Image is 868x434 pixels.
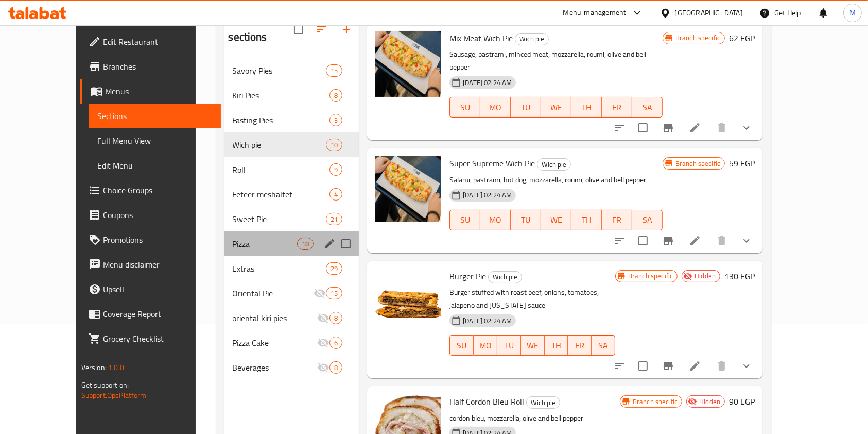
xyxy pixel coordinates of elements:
span: Select all sections [288,19,309,40]
div: Menu-management [563,7,627,19]
button: delete [709,115,734,140]
div: Beverages [233,361,318,374]
button: Add section [334,17,359,42]
button: TU [511,210,541,230]
span: MO [484,100,507,115]
span: Branch specific [629,397,682,407]
a: Support.OpsPlatform [81,389,147,402]
span: WE [545,212,567,227]
button: delete [709,354,734,378]
button: SA [632,210,663,230]
a: Edit menu item [689,235,701,247]
span: Menu disclaimer [103,258,213,271]
button: TU [511,97,541,118]
span: Full Menu View [97,135,213,147]
div: items [329,114,342,126]
span: Select to update [632,230,654,252]
span: Coupons [103,209,213,221]
a: Edit Restaurant [80,29,221,54]
a: Menus [80,79,221,104]
span: Sort sections [309,17,334,42]
span: [DATE] 02:24 AM [459,316,516,326]
span: SU [454,212,476,227]
span: 10 [326,140,342,150]
div: items [329,89,342,102]
div: Roll [233,163,330,176]
span: 1.0.0 [108,361,124,374]
span: Feteer meshaltet [233,188,330,201]
div: Wich pie [526,396,560,409]
span: Grocery Checklist [103,332,213,345]
span: Extras [233,262,326,275]
svg: Inactive section [317,312,329,324]
div: items [326,64,342,77]
span: Promotions [103,233,213,246]
span: Kiri Pies [233,89,330,102]
div: items [329,337,342,349]
button: SA [592,335,615,356]
button: MO [480,97,511,118]
button: Branch-specific-item [656,354,681,378]
button: WE [541,97,571,118]
span: Branch specific [671,159,724,169]
span: Hidden [690,271,720,281]
h6: 62 EGP [729,31,755,45]
span: Edit Restaurant [103,36,213,48]
span: [DATE] 02:24 AM [459,78,516,88]
button: SA [632,97,663,118]
span: M [849,7,856,19]
span: 4 [330,190,342,199]
span: Wich pie [489,271,522,283]
span: TH [549,338,564,353]
button: FR [568,335,592,356]
div: items [297,238,314,250]
button: show more [734,354,759,378]
button: show more [734,228,759,253]
span: TU [515,212,537,227]
button: TH [571,97,602,118]
button: sort-choices [607,354,632,378]
div: Pizza [233,238,297,250]
span: Select to update [632,355,654,377]
span: SA [596,338,611,353]
a: Grocery Checklist [80,326,221,351]
span: oriental kiri pies [233,312,318,324]
h6: 59 EGP [729,156,755,171]
span: 18 [298,239,313,249]
div: Wich pie [515,33,549,45]
div: oriental kiri pies8 [224,306,359,330]
a: Coupons [80,203,221,227]
a: Full Menu View [89,128,221,153]
div: Pizza Cake [233,337,318,349]
span: FR [572,338,587,353]
div: Kiri Pies8 [224,83,359,108]
svg: Show Choices [740,360,753,372]
span: WE [525,338,541,353]
div: Oriental Pie15 [224,281,359,306]
a: Upsell [80,277,221,302]
span: Burger Pie [449,269,486,284]
button: MO [474,335,497,356]
div: Sweet Pie21 [224,207,359,231]
button: TH [571,210,602,230]
div: Wich pie [488,271,522,283]
span: SU [454,338,470,353]
span: Wich pie [233,139,326,151]
a: Branches [80,54,221,79]
a: Choice Groups [80,178,221,203]
div: Pizza Cake6 [224,330,359,355]
span: Wich pie [515,33,548,45]
svg: Inactive section [317,337,329,349]
span: Upsell [103,283,213,295]
span: Choice Groups [103,184,213,196]
span: Sweet Pie [233,213,326,225]
button: FR [602,210,632,230]
a: Menu disclaimer [80,252,221,277]
button: SU [449,97,480,118]
button: edit [322,236,337,252]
